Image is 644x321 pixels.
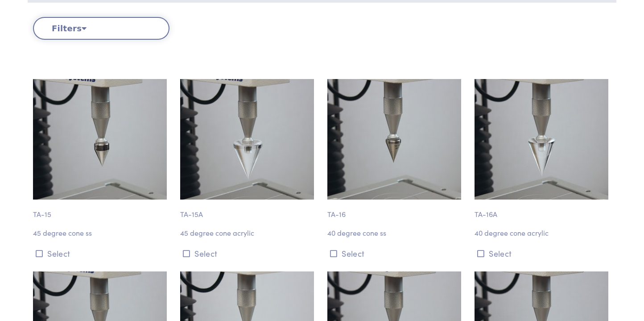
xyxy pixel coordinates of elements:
[33,79,167,200] img: cone_ta-15_45-degree_2.jpg
[475,227,611,239] p: 40 degree cone acrylic
[180,227,317,239] p: 45 degree cone acrylic
[33,200,169,220] p: TA-15
[475,79,608,200] img: cone_ta-16a_40-degree_2.jpg
[33,246,169,261] button: Select
[180,246,317,261] button: Select
[475,200,611,220] p: TA-16A
[327,227,464,239] p: 40 degree cone ss
[327,246,464,261] button: Select
[180,200,317,220] p: TA-15A
[33,227,169,239] p: 45 degree cone ss
[327,200,464,220] p: TA-16
[327,79,461,200] img: cone_ta-16_40-degree_2.jpg
[475,246,611,261] button: Select
[33,17,169,40] button: Filters
[180,79,314,200] img: cone_ta-15a_45-degree_2.jpg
